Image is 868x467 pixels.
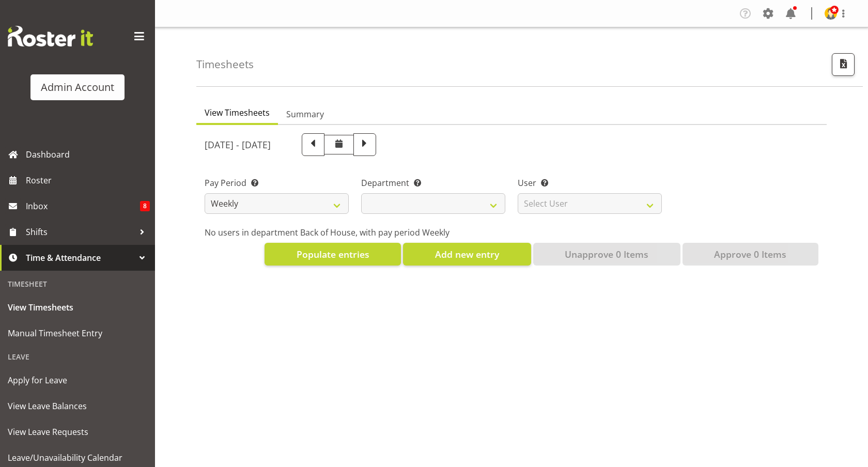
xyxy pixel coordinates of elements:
[26,250,134,266] span: Time & Attendance
[26,224,134,240] span: Shifts
[140,201,150,211] span: 8
[8,424,147,440] span: View Leave Requests
[205,139,271,150] h5: [DATE] - [DATE]
[26,173,150,188] span: Roster
[265,243,401,266] button: Populate entries
[8,372,147,388] span: Apply for Leave
[8,300,147,315] span: View Timesheets
[8,325,147,341] span: Manual Timesheet Entry
[3,294,152,320] a: View Timesheets
[832,53,855,76] button: Export CSV
[3,419,152,445] a: View Leave Requests
[3,320,152,346] a: Manual Timesheet Entry
[41,80,114,95] div: Admin Account
[683,243,818,266] button: Approve 0 Items
[205,226,818,239] p: No users in department Back of House, with pay period Weekly
[205,106,270,119] span: View Timesheets
[286,108,324,120] span: Summary
[435,247,499,261] span: Add new entry
[403,243,531,266] button: Add new entry
[533,243,680,266] button: Unapprove 0 Items
[518,177,662,189] label: User
[825,7,837,20] img: admin-rosteritf9cbda91fdf824d97c9d6345b1f660ea.png
[3,367,152,393] a: Apply for Leave
[8,450,147,465] span: Leave/Unavailability Calendar
[3,346,152,367] div: Leave
[8,26,93,46] img: Rosterit website logo
[297,247,369,261] span: Populate entries
[565,247,648,261] span: Unapprove 0 Items
[8,398,147,414] span: View Leave Balances
[714,247,786,261] span: Approve 0 Items
[26,147,150,162] span: Dashboard
[205,177,349,189] label: Pay Period
[361,177,505,189] label: Department
[26,198,140,214] span: Inbox
[196,58,254,70] h4: Timesheets
[3,273,152,294] div: Timesheet
[3,393,152,419] a: View Leave Balances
